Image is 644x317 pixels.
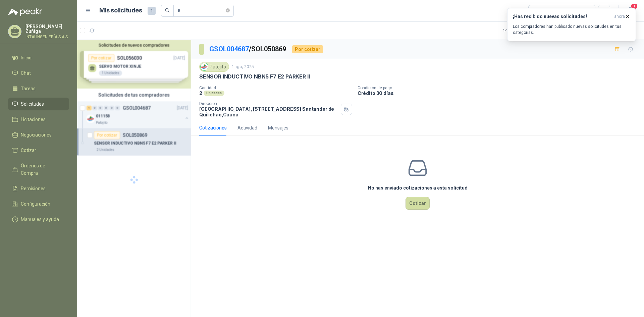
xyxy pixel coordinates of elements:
div: Actividad [237,124,257,131]
div: Patojito [199,62,229,72]
p: INTAI INGENIERÍA S.A.S [25,35,69,39]
p: SENSOR INDUCTIVO NBN5 F7 E2 PARKER II [199,73,310,80]
span: Tareas [21,85,36,92]
span: Manuales y ayuda [21,216,59,223]
span: Cotizar [21,147,36,154]
div: 1 - 1 de 1 [503,25,537,36]
p: / SOL050869 [209,44,287,54]
div: Mensajes [268,124,288,131]
span: close-circle [226,7,230,14]
a: Licitaciones [8,113,69,126]
span: Remisiones [21,185,46,192]
p: Cantidad [199,86,352,90]
a: Solicitudes [8,98,69,110]
p: Condición de pago [358,86,641,90]
div: Unidades [204,91,224,96]
h1: Mis solicitudes [99,6,142,15]
a: Órdenes de Compra [8,159,69,179]
h3: ¡Has recibido nuevas solicitudes! [513,14,611,19]
a: GSOL004687 [209,45,249,53]
a: Remisiones [8,182,69,195]
span: ahora [614,14,625,19]
span: Inicio [21,54,32,61]
button: 1 [624,5,636,17]
span: close-circle [226,8,230,12]
button: Cotizar [406,197,430,210]
a: Chat [8,67,69,80]
a: Negociaciones [8,128,69,141]
p: 1 ago, 2025 [232,64,254,70]
img: Logo peakr [8,8,42,16]
span: 1 [148,7,156,15]
span: Configuración [21,200,50,208]
p: [PERSON_NAME] Zuñiga [25,24,69,34]
a: Tareas [8,82,69,95]
a: Inicio [8,51,69,64]
p: Los compradores han publicado nuevas solicitudes en tus categorías. [513,23,630,36]
p: 2 [199,90,202,96]
span: 1 [631,3,638,9]
span: Solicitudes [21,100,44,108]
span: Licitaciones [21,116,46,123]
span: search [165,8,170,13]
p: Crédito 30 días [358,90,641,96]
span: Chat [21,69,31,77]
a: Configuración [8,198,69,210]
p: [GEOGRAPHIC_DATA], [STREET_ADDRESS] Santander de Quilichao , Cauca [199,106,338,117]
div: Todas [533,7,547,14]
img: Company Logo [201,63,208,70]
h3: No has enviado cotizaciones a esta solicitud [368,184,468,192]
button: ¡Has recibido nuevas solicitudes!ahora Los compradores han publicado nuevas solicitudes en tus ca... [507,8,636,41]
a: Manuales y ayuda [8,213,69,226]
a: Cotizar [8,144,69,157]
div: Por cotizar [292,45,323,53]
p: Dirección [199,101,338,106]
div: Cotizaciones [199,124,227,131]
span: Negociaciones [21,131,52,139]
span: Órdenes de Compra [21,162,63,177]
